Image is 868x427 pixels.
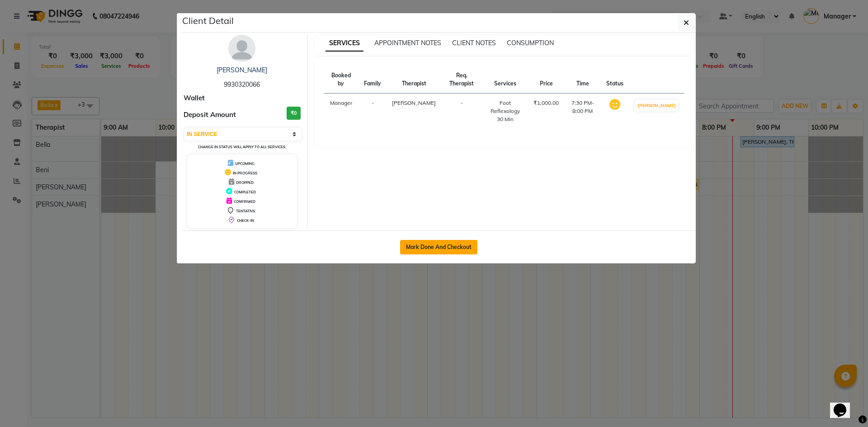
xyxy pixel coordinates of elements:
[564,66,601,94] th: Time
[564,94,601,129] td: 7:30 PM-8:00 PM
[830,391,859,418] iframe: chat widget
[635,100,678,111] button: [PERSON_NAME]
[184,110,236,120] span: Deposit Amount
[324,66,359,94] th: Booked by
[287,107,301,120] h3: ₹0
[233,171,257,175] span: IN PROGRESS
[217,66,267,74] a: [PERSON_NAME]
[359,66,387,94] th: Family
[236,180,254,185] span: DROPPED
[359,94,387,129] td: -
[224,80,260,89] span: 9930320066
[236,209,255,213] span: TENTATIVE
[374,39,441,47] span: APPOINTMENT NOTES
[441,66,482,94] th: Req. Therapist
[601,66,629,94] th: Status
[392,99,436,106] span: [PERSON_NAME]
[325,35,363,52] span: SERVICES
[452,39,496,47] span: CLIENT NOTES
[184,93,205,103] span: Wallet
[182,14,234,28] h5: Client Detail
[400,240,477,254] button: Mark Done And Checkout
[324,94,359,129] td: Manager
[235,161,255,166] span: UPCOMING
[487,99,523,123] div: Foot Reflexology 30 Min
[387,66,441,94] th: Therapist
[528,66,564,94] th: Price
[234,199,255,204] span: CONFIRMED
[234,190,256,194] span: COMPLETED
[441,94,482,129] td: -
[533,99,559,107] div: ₹1,000.00
[228,35,255,62] img: avatar
[482,66,528,94] th: Services
[507,39,554,47] span: CONSUMPTION
[198,145,286,149] small: Change in status will apply to all services.
[237,218,254,223] span: CHECK-IN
